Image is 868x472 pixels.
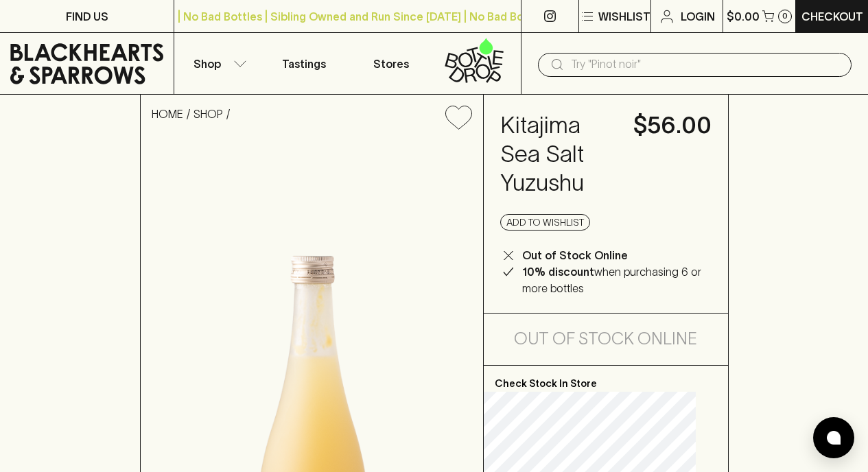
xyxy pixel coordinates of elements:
b: 10% discount [522,265,594,278]
p: Login [681,8,715,25]
p: Out of Stock Online [522,247,628,263]
button: Add to wishlist [440,100,478,135]
p: Shop [193,56,221,72]
a: Stores [348,33,434,94]
p: 0 [782,12,788,20]
p: when purchasing 6 or more bottles [522,263,712,296]
h4: Kitajima Sea Salt Yuzushu [500,111,617,198]
p: Checkout [801,8,863,25]
a: Tastings [261,33,347,94]
p: Stores [373,56,409,72]
p: Tastings [282,56,326,72]
h5: Out of Stock Online [514,328,697,350]
a: HOME [152,108,183,120]
img: bubble-icon [827,431,841,445]
button: Add to wishlist [500,214,590,231]
a: SHOP [193,108,223,120]
p: FIND US [66,8,108,25]
p: Wishlist [598,8,650,25]
input: Try "Pinot noir" [571,54,841,75]
p: Check Stock In Store [484,366,728,392]
h4: $56.00 [633,111,712,140]
p: $0.00 [727,8,760,25]
button: Shop [174,33,261,94]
